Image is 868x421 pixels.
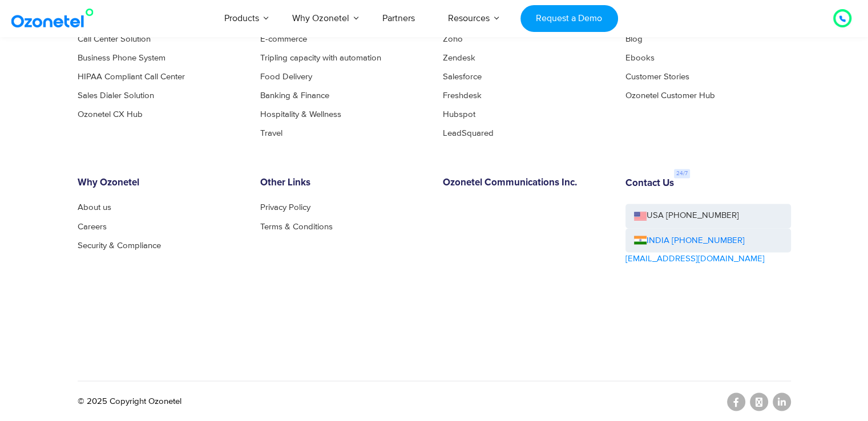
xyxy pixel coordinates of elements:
a: Ozonetel Customer Hub [625,91,715,100]
a: Call Center Solution [78,35,151,43]
a: Zendesk [443,54,475,62]
a: LeadSquared [443,129,494,137]
img: us-flag.png [634,212,647,220]
a: Freshdesk [443,91,482,100]
a: Banking & Finance [260,91,329,100]
a: Business Phone System [78,54,165,62]
h6: Other Links [260,177,426,189]
a: Security & Compliance [78,241,161,249]
a: Careers [78,222,107,230]
a: Hubspot [443,110,475,119]
a: Tripling capacity with automation [260,54,381,62]
a: Travel [260,129,282,137]
a: Customer Stories [625,72,689,81]
a: Food Delivery [260,72,312,81]
a: INDIA [PHONE_NUMBER] [634,234,745,247]
a: Hospitality & Wellness [260,110,341,119]
a: [EMAIL_ADDRESS][DOMAIN_NAME] [625,252,765,265]
p: © 2025 Copyright Ozonetel [78,395,181,408]
h6: Ozonetel Communications Inc. [443,177,608,189]
a: Privacy Policy [260,203,310,212]
a: Ozonetel CX Hub [78,110,143,119]
a: About us [78,203,111,212]
a: HIPAA Compliant Call Center [78,72,185,81]
a: Blog [625,35,643,43]
img: ind-flag.png [634,236,647,244]
a: Terms & Conditions [260,222,333,230]
a: Sales Dialer Solution [78,91,154,100]
a: Salesforce [443,72,482,81]
h6: Contact Us [625,178,674,189]
a: Zoho [443,35,463,43]
a: USA [PHONE_NUMBER] [625,204,791,228]
a: E-commerce [260,35,307,43]
a: Request a Demo [520,5,618,32]
h6: Why Ozonetel [78,177,243,189]
a: Ebooks [625,54,655,62]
